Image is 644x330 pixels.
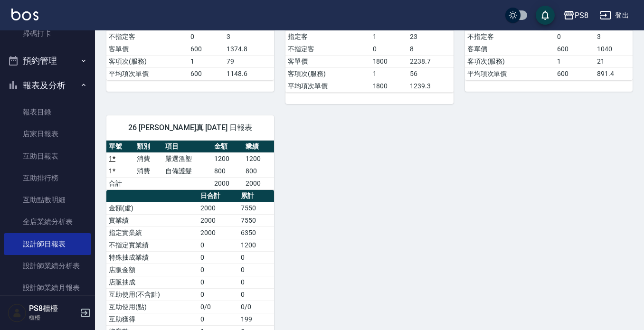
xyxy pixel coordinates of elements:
[596,7,633,24] button: 登出
[238,276,274,288] td: 0
[106,30,188,43] td: 不指定客
[224,55,274,67] td: 79
[285,55,370,67] td: 客單價
[198,301,238,313] td: 0/0
[4,189,91,211] a: 互助點數明細
[559,6,592,25] button: PS8
[198,202,238,214] td: 2000
[11,9,38,20] img: Logo
[4,277,91,299] a: 設計師業績月報表
[198,239,238,251] td: 0
[238,313,274,325] td: 199
[106,288,198,301] td: 互助使用(不含點)
[224,30,274,43] td: 3
[238,214,274,226] td: 7550
[238,190,274,202] th: 累計
[595,30,633,43] td: 3
[465,55,555,67] td: 客項次(服務)
[536,6,555,25] button: save
[285,80,370,92] td: 平均項次單價
[198,190,238,202] th: 日合計
[106,313,198,325] td: 互助獲得
[407,67,454,80] td: 56
[243,177,275,189] td: 2000
[370,43,408,55] td: 0
[198,251,238,264] td: 0
[212,152,243,165] td: 1200
[285,67,370,80] td: 客項次(服務)
[4,211,91,233] a: 全店業績分析表
[555,67,595,80] td: 600
[118,123,263,132] span: 26 [PERSON_NAME]真 [DATE] 日報表
[285,30,370,43] td: 指定客
[134,152,162,165] td: 消費
[4,73,91,98] button: 報表及分析
[595,43,633,55] td: 1040
[238,251,274,264] td: 0
[188,55,224,67] td: 1
[370,30,408,43] td: 1
[188,43,224,55] td: 600
[4,167,91,189] a: 互助排行榜
[106,226,198,239] td: 指定實業績
[407,55,454,67] td: 2238.7
[555,43,595,55] td: 600
[106,67,188,80] td: 平均項次單價
[212,177,243,189] td: 2000
[465,43,555,55] td: 客單價
[4,48,91,73] button: 預約管理
[106,301,198,313] td: 互助使用(點)
[198,264,238,276] td: 0
[134,141,162,153] th: 類別
[198,313,238,325] td: 0
[106,141,274,190] table: a dense table
[106,264,198,276] td: 店販金額
[285,43,370,55] td: 不指定客
[188,67,224,80] td: 600
[29,304,77,313] h5: PS8櫃檯
[4,233,91,255] a: 設計師日報表
[163,152,212,165] td: 嚴選溫塑
[407,30,454,43] td: 23
[106,202,198,214] td: 金額(虛)
[243,152,275,165] td: 1200
[224,43,274,55] td: 1374.8
[188,30,224,43] td: 0
[370,80,408,92] td: 1800
[238,264,274,276] td: 0
[163,165,212,177] td: 自備護髮
[212,165,243,177] td: 800
[238,239,274,251] td: 1200
[134,165,162,177] td: 消費
[555,30,595,43] td: 0
[198,288,238,301] td: 0
[407,80,454,92] td: 1239.3
[370,55,408,67] td: 1800
[238,301,274,313] td: 0/0
[106,177,134,189] td: 合計
[106,239,198,251] td: 不指定實業績
[106,43,188,55] td: 客單價
[198,214,238,226] td: 2000
[595,55,633,67] td: 21
[465,30,555,43] td: 不指定客
[8,303,27,322] img: Person
[29,313,77,322] p: 櫃檯
[243,141,275,153] th: 業績
[4,101,91,123] a: 報表目錄
[198,276,238,288] td: 0
[212,141,243,153] th: 金額
[224,67,274,80] td: 1148.6
[555,55,595,67] td: 1
[595,67,633,80] td: 891.4
[238,288,274,301] td: 0
[575,9,588,21] div: PS8
[407,43,454,55] td: 8
[243,165,275,177] td: 800
[163,141,212,153] th: 項目
[198,226,238,239] td: 2000
[370,67,408,80] td: 1
[106,276,198,288] td: 店販抽成
[238,202,274,214] td: 7550
[106,141,134,153] th: 單號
